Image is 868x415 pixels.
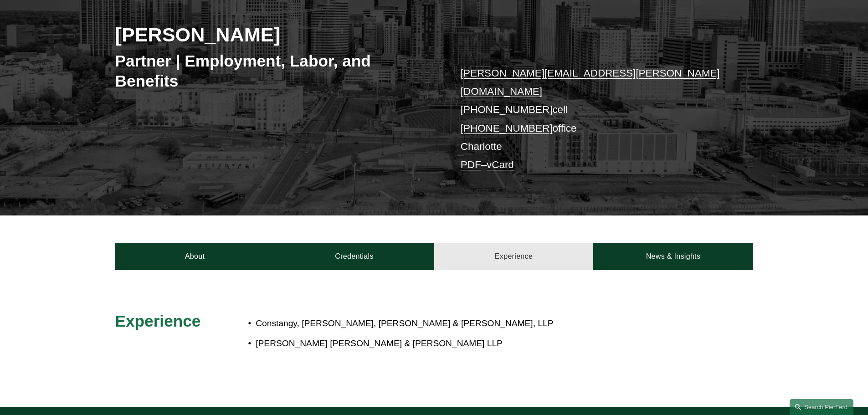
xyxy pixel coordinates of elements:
[461,67,720,97] a: [PERSON_NAME][EMAIL_ADDRESS][PERSON_NAME][DOMAIN_NAME]
[115,23,434,46] h2: [PERSON_NAME]
[115,51,434,91] h3: Partner | Employment, Labor, and Benefits
[461,159,481,170] a: PDF
[115,312,201,330] span: Experience
[461,123,553,134] a: [PHONE_NUMBER]
[487,159,514,170] a: vCard
[115,243,275,270] a: About
[461,64,726,174] p: cell office Charlotte –
[256,316,673,332] p: Constangy, [PERSON_NAME], [PERSON_NAME] & [PERSON_NAME], LLP
[790,399,853,415] a: Search this site
[461,104,553,115] a: [PHONE_NUMBER]
[275,243,434,270] a: Credentials
[593,243,753,270] a: News & Insights
[434,243,594,270] a: Experience
[256,336,673,352] p: [PERSON_NAME] [PERSON_NAME] & [PERSON_NAME] LLP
